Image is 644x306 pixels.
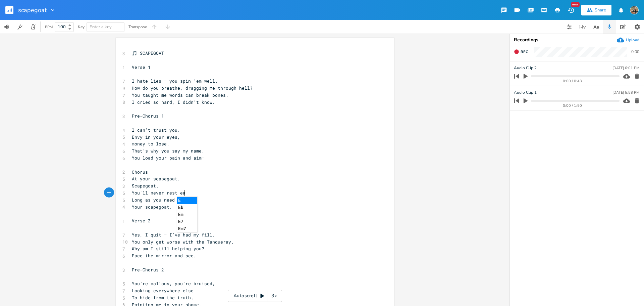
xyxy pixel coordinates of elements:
span: Envy in your eyes, [132,134,180,140]
div: 0:00 / 1:50 [526,104,620,107]
button: Rec [511,46,531,57]
span: You load your pain and aim— [132,155,204,161]
div: New [571,2,580,7]
div: Recordings [514,38,640,42]
span: Audio Clip 1 [514,89,537,96]
li: E [177,197,197,204]
span: Enter a key [90,24,112,30]
span: Verse 1 [132,64,151,70]
span: You'll never rest ea [132,190,185,196]
button: Share [581,5,611,15]
span: I cried so hard, I didn’t know. [132,99,215,105]
span: Long as you need me— [132,197,185,203]
span: Looking everywhere else [132,288,194,294]
span: At your scapegoat. [132,176,180,182]
span: Yes, I quit — I’ve had my fill. [132,232,215,238]
span: Face the mirror and see. [132,253,196,259]
li: E7 [177,218,197,225]
li: Em7 [177,225,197,232]
div: Autoscroll [228,290,282,302]
div: 3x [268,290,280,302]
span: Why am I still helping you? [132,246,204,252]
div: BPM [45,25,53,29]
img: Laura Sortwell [630,6,639,14]
span: Your scapegoat. [132,204,172,210]
li: Eb [177,204,197,211]
span: 🎵 SCAPEGOAT [132,50,164,56]
span: Pre-Chorus 2 [132,267,164,273]
span: Scapegoat. [132,183,159,189]
span: I can’t trust you. [132,127,180,133]
div: 0:00 [631,50,639,54]
span: scapegoat [18,7,47,13]
span: Verse 2 [132,218,151,224]
button: Upload [617,36,639,44]
span: How do you breathe, dragging me through hell? [132,85,253,91]
span: Pre-Chorus 1 [132,113,164,119]
div: 0:00 / 0:43 [526,79,620,83]
span: Chorus [132,169,148,175]
span: I hate lies — you spin ’em well. [132,78,218,84]
span: That’s why you say my name. [132,148,204,154]
div: [DATE] 6:01 PM [612,66,639,70]
span: To hide from the truth. [132,295,194,301]
span: You only get worse with the Tanqueray. [132,239,234,245]
div: Share [595,7,606,13]
div: Upload [626,37,639,43]
span: Audio Clip 2 [514,65,537,71]
li: Em [177,211,197,218]
div: Transpose [128,25,147,29]
button: New [564,4,578,16]
div: [DATE] 5:58 PM [612,91,639,94]
span: Rec [521,49,528,54]
span: You taught me words can break bones. [132,92,228,98]
span: You’re callous, you’re bruised, [132,280,215,287]
div: Key [78,25,85,29]
span: money to lose. [132,141,169,147]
